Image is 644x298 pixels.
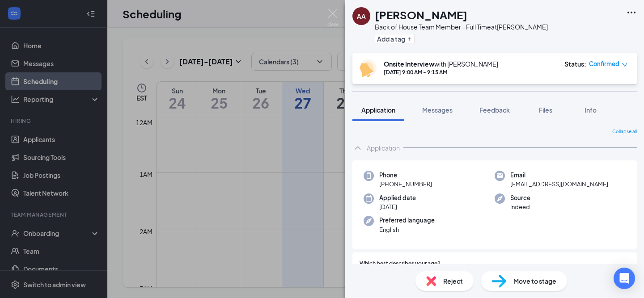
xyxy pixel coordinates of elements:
span: Collapse all [612,128,637,135]
span: Preferred language [379,216,435,225]
span: Move to stage [513,276,556,286]
div: Back of House Team Member - Full Time at [PERSON_NAME] [375,22,548,31]
span: [DATE] [379,202,416,211]
span: [EMAIL_ADDRESS][DOMAIN_NAME] [510,180,608,189]
span: Phone [379,171,432,180]
b: Onsite Interview [384,60,434,68]
span: Indeed [510,202,530,211]
span: down [622,62,628,68]
div: [DATE] 9:00 AM - 9:15 AM [384,68,498,76]
span: Feedback [479,106,510,114]
span: Confirmed [589,59,619,68]
div: with [PERSON_NAME] [384,59,498,68]
span: Email [510,171,608,180]
span: Applied date [379,193,416,202]
svg: Plus [407,36,412,42]
span: Source [510,193,530,202]
button: PlusAdd a tag [375,34,415,43]
svg: ChevronUp [352,143,363,153]
span: [PHONE_NUMBER] [379,180,432,189]
div: Status : [564,59,586,68]
svg: Ellipses [626,7,637,18]
div: Application [367,143,400,152]
span: Files [539,106,552,114]
h1: [PERSON_NAME] [375,7,467,22]
span: Which best describes your age? [360,260,441,268]
span: Info [585,106,597,114]
span: Application [361,106,395,114]
div: Open Intercom Messenger [614,268,635,289]
div: AA [357,12,366,21]
span: English [379,225,435,234]
span: Reject [443,276,463,286]
span: Messages [422,106,453,114]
